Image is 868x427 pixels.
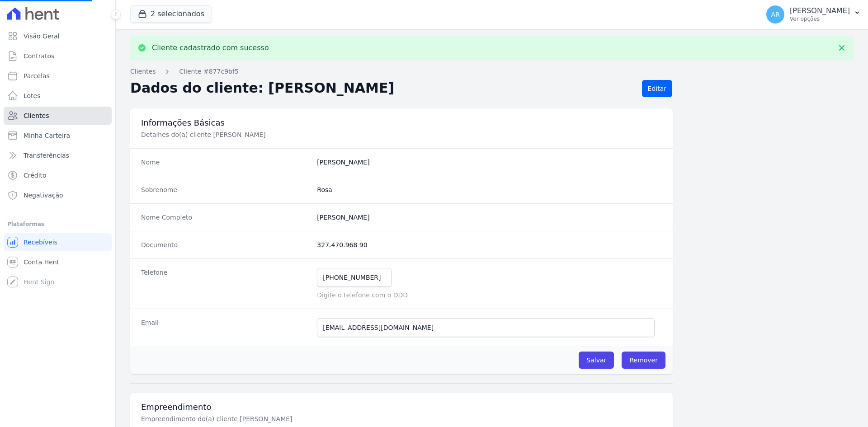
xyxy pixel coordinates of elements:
dd: 327.470.968 90 [317,240,662,249]
a: Visão Geral [4,27,112,45]
a: Conta Hent [4,253,112,271]
dd: [PERSON_NAME] [317,213,662,222]
div: Plataformas [7,219,108,230]
dt: Nome [141,158,310,167]
a: Lotes [4,87,112,105]
button: 2 selecionados [130,5,212,23]
dt: Telefone [141,268,310,300]
dt: Email [141,318,310,337]
a: Transferências [4,146,112,164]
dt: Documento [141,240,310,249]
span: Lotes [24,91,41,100]
a: Minha Carteira [4,127,112,145]
a: Negativação [4,186,112,204]
dd: [PERSON_NAME] [317,158,662,167]
span: Parcelas [24,71,50,80]
span: Minha Carteira [24,131,70,140]
a: Crédito [4,166,112,184]
p: Detalhes do(a) cliente [PERSON_NAME] [141,130,445,139]
dd: Rosa [317,185,662,194]
dt: Nome Completo [141,213,310,222]
dt: Sobrenome [141,185,310,194]
span: Contratos [24,52,54,61]
span: Clientes [24,111,49,120]
span: Crédito [24,171,47,180]
a: Editar [642,80,672,97]
span: Conta Hent [24,258,59,267]
a: Parcelas [4,67,112,85]
a: Clientes [130,67,156,76]
span: Visão Geral [24,32,60,41]
a: Clientes [4,107,112,125]
nav: Breadcrumb [130,67,854,76]
input: Salvar [579,352,614,369]
h2: Dados do cliente: [PERSON_NAME] [130,80,635,97]
a: Recebíveis [4,233,112,251]
h3: Informações Básicas [141,117,662,128]
h3: Empreendimento [141,402,662,413]
a: Remover [622,352,665,369]
p: [PERSON_NAME] [790,6,850,15]
a: Cliente #877c9bf5 [179,67,238,76]
span: AR [771,11,779,18]
span: Negativação [24,191,63,200]
span: Recebíveis [24,238,57,247]
span: Transferências [24,151,69,160]
p: Digite o telefone com o DDD [317,291,662,300]
a: Contratos [4,47,112,65]
button: AR [PERSON_NAME] Ver opções [759,2,868,27]
p: Cliente cadastrado com sucesso [152,43,269,52]
p: Empreendimento do(a) cliente [PERSON_NAME] [141,414,445,423]
p: Ver opções [790,15,850,23]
